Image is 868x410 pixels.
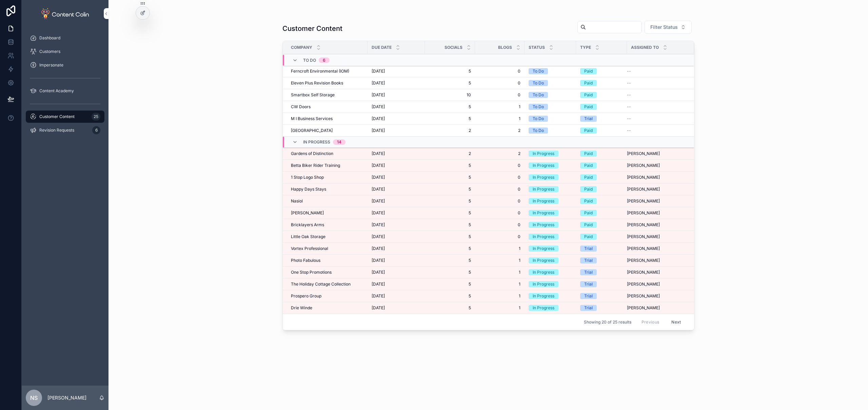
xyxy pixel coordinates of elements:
[372,258,385,263] span: [DATE]
[429,246,471,251] a: 5
[291,293,321,299] span: Prospero Group
[627,246,686,251] a: [PERSON_NAME]
[533,246,554,252] div: In Progress
[533,80,544,86] div: To Do
[627,163,660,168] span: [PERSON_NAME]
[291,175,363,180] a: 1 Stop Logo Shop
[291,198,363,204] a: Nasiol
[580,116,623,122] a: Trial
[429,92,471,98] span: 10
[479,92,520,98] span: 0
[627,128,686,133] a: --
[429,270,471,275] a: 5
[479,258,520,263] a: 1
[372,246,421,251] a: [DATE]
[584,151,593,157] div: Paid
[580,198,623,204] a: Paid
[580,128,623,134] a: Paid
[291,175,324,180] span: 1 Stop Logo Shop
[479,210,520,216] span: 0
[429,281,471,287] span: 5
[627,69,686,74] a: --
[372,246,385,251] span: [DATE]
[580,162,623,169] a: Paid
[291,305,363,311] a: Drie Winde
[627,270,660,275] span: [PERSON_NAME]
[479,234,520,239] a: 0
[479,69,520,74] a: 0
[291,258,320,263] span: Photo Fabulous
[291,234,363,239] a: Little Oak Storage
[372,293,385,299] span: [DATE]
[429,234,471,239] span: 5
[529,80,572,86] a: To Do
[479,116,520,121] a: 1
[26,59,104,71] a: Impersonate
[584,92,593,98] div: Paid
[580,222,623,228] a: Paid
[580,257,623,263] a: Trial
[627,222,686,228] a: [PERSON_NAME]
[580,174,623,180] a: Paid
[479,104,520,110] span: 1
[372,281,385,287] span: [DATE]
[39,49,60,54] span: Customers
[303,58,316,63] span: To Do
[291,210,324,216] span: [PERSON_NAME]
[533,198,554,204] div: In Progress
[533,162,554,169] div: In Progress
[627,234,686,239] a: [PERSON_NAME]
[627,305,660,311] span: [PERSON_NAME]
[627,198,660,204] span: [PERSON_NAME]
[533,269,554,275] div: In Progress
[580,68,623,74] a: Paid
[529,174,572,180] a: In Progress
[372,128,421,133] a: [DATE]
[479,187,520,192] a: 0
[291,163,363,168] a: Betta Biker Rider Training
[291,270,332,275] span: One Stop Promotions
[429,163,471,168] a: 5
[291,246,363,251] a: Vortex Professional
[529,104,572,110] a: To Do
[529,128,572,134] a: To Do
[372,305,385,311] span: [DATE]
[372,151,421,156] a: [DATE]
[529,198,572,204] a: In Progress
[372,222,385,228] span: [DATE]
[429,305,471,311] a: 5
[372,187,385,192] span: [DATE]
[372,163,385,168] span: [DATE]
[429,116,471,121] span: 5
[429,151,471,156] a: 2
[372,198,385,204] span: [DATE]
[291,270,363,275] a: One Stop Promotions
[291,116,333,121] span: M I Business Services
[372,293,421,299] a: [DATE]
[429,210,471,216] span: 5
[291,222,324,228] span: Bricklayers Arms
[479,293,520,299] a: 1
[429,104,471,110] a: 5
[580,305,623,311] a: Trial
[479,222,520,228] span: 0
[39,88,74,94] span: Content Academy
[429,222,471,228] a: 5
[429,175,471,180] span: 5
[26,32,104,44] a: Dashboard
[584,128,593,134] div: Paid
[291,116,363,121] a: M I Business Services
[291,281,363,287] a: The Holiday Cottage Collection
[479,198,520,204] a: 0
[291,163,340,168] span: Betta Biker Rider Training
[529,210,572,216] a: In Progress
[291,305,312,311] span: Drie Winde
[429,198,471,204] a: 5
[580,281,623,287] a: Trial
[580,293,623,299] a: Trial
[627,270,686,275] a: [PERSON_NAME]
[429,187,471,192] span: 5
